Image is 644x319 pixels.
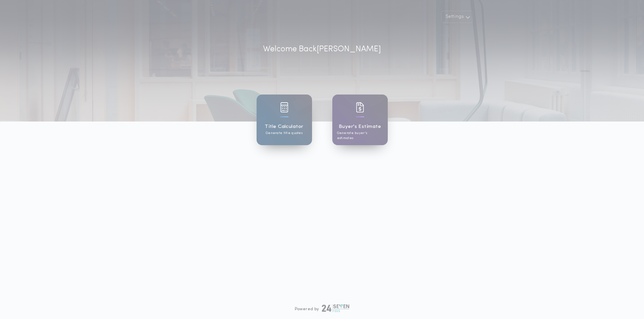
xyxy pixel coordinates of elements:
[332,95,388,145] a: card iconBuyer's EstimateGenerate buyer's estimates
[280,102,288,112] img: card icon
[257,95,312,145] a: card iconTitle CalculatorGenerate title quotes
[295,304,350,312] div: Powered by
[265,123,303,131] h1: Title Calculator
[339,123,381,131] h1: Buyer's Estimate
[337,131,383,141] p: Generate buyer's estimates
[356,102,364,112] img: card icon
[322,304,350,312] img: logo
[266,131,303,136] p: Generate title quotes
[263,43,381,55] p: Welcome Back [PERSON_NAME]
[441,11,473,23] button: Settings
